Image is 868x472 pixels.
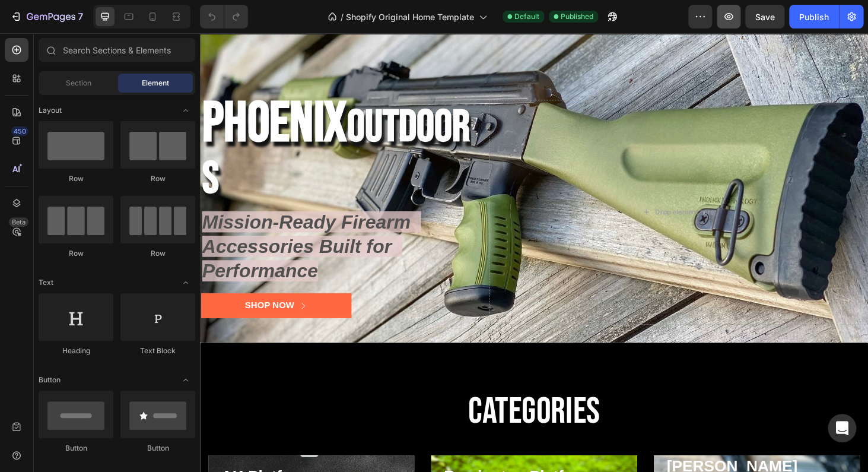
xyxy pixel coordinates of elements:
[176,101,195,120] span: Toggle open
[5,5,88,28] button: 7
[9,217,28,227] div: Beta
[120,248,195,259] div: Row
[176,273,195,292] span: Toggle open
[39,248,113,259] div: Row
[39,375,61,385] span: Button
[39,38,195,62] input: Search Sections & Elements
[142,78,169,88] span: Element
[176,370,195,389] span: Toggle open
[346,11,474,23] span: Shopify Original Home Template
[341,11,344,23] span: /
[39,277,53,288] span: Text
[78,9,83,24] p: 7
[514,11,539,22] span: Default
[755,12,775,22] span: Save
[561,11,593,22] span: Published
[485,186,548,195] div: Drop element here
[200,5,248,28] div: Undo/Redo
[39,105,62,116] span: Layout
[745,5,784,28] button: Save
[799,11,829,23] div: Publish
[39,173,113,184] div: Row
[120,443,195,454] div: Button
[39,443,113,454] div: Button
[11,126,28,136] div: 450
[789,5,839,28] button: Publish
[120,173,195,184] div: Row
[200,33,868,472] iframe: Design area
[66,78,91,88] span: Section
[9,377,703,430] h2: categories
[828,414,856,442] div: Open Intercom Messenger
[120,346,195,356] div: Text Block
[39,346,113,356] div: Heading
